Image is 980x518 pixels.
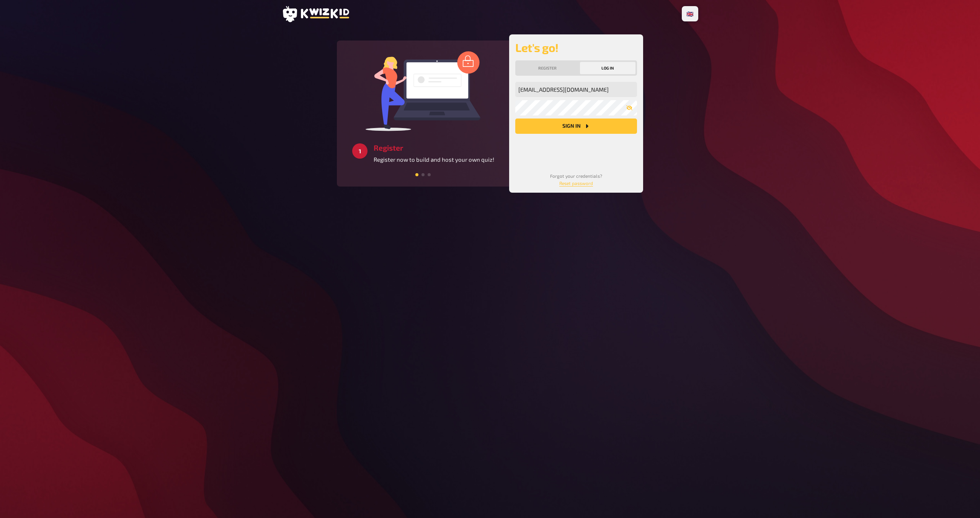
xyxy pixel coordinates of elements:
p: Register now to build and host your own quiz! [374,155,494,164]
h3: Register [374,143,494,152]
li: 🇬🇧 [683,8,697,20]
button: Register [517,62,578,74]
a: Reset password [559,180,593,186]
h2: Let's go! [515,41,637,54]
input: My email address [515,82,637,97]
div: 1 [352,143,367,159]
button: Log in [580,62,636,74]
button: Sign in [515,119,637,134]
small: Forgot your credentials? [550,173,602,186]
img: log in [366,51,480,131]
